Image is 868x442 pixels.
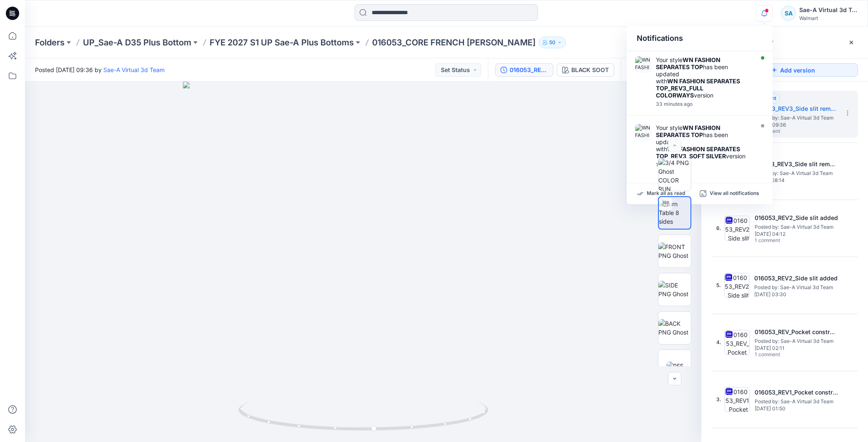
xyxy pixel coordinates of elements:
[495,63,553,77] button: 016053_REV3_Side slit removed
[710,190,759,197] p: View all notifications
[755,114,838,122] span: Posted by: Sae-A Virtual 3d Team
[781,6,796,21] div: SA
[647,190,685,197] p: Mark all as read
[35,37,65,48] a: Folders
[725,330,750,355] img: 016053_REV_Pocket construction changed
[728,63,858,77] button: Add version
[755,406,838,412] span: [DATE] 01:50
[755,231,838,237] span: [DATE] 04:12
[755,223,838,231] span: Posted by: Sae-A Virtual 3d Team
[754,169,837,177] span: Posted by: Sae-A Virtual 3d Team
[755,213,838,223] h5: 016053_REV2_Side slit added
[656,124,752,160] div: Your style has been updated with version
[635,124,652,141] img: WN FASHION SEPARATES TOP_REV3_SOFT SILVER
[372,37,535,48] p: 016053_CORE FRENCH [PERSON_NAME]
[754,159,837,169] h5: 016053_REV3_Side slit removed
[35,65,165,74] span: Posted [DATE] 09:36 by
[799,15,858,21] div: Walmart
[848,39,855,46] button: Close
[755,128,813,135] span: 1 comment
[658,281,691,298] img: SIDE PNG Ghost
[656,56,752,99] div: Your style has been updated with version
[716,396,721,403] span: 3.
[716,225,721,232] span: 6.
[754,283,838,292] span: Posted by: Sae-A Virtual 3d Team
[799,5,858,15] div: Sae-A Virtual 3d Team
[755,352,813,358] span: 1 comment
[656,124,720,138] strong: WN FASHION SEPARATES TOP
[755,122,838,128] span: [DATE] 09:36
[754,292,838,297] span: [DATE] 03:30
[725,387,750,412] img: 016053_REV1_Pocket construction changed
[725,216,750,241] img: 016053_REV2_Side slit added
[656,56,720,70] strong: WN FASHION SEPARATES TOP
[210,37,354,48] a: FYE 2027 S1 UP Sae-A Plus Bottoms
[755,337,838,345] span: Posted by: Sae-A Virtual 3d Team
[755,327,838,337] h5: 016053_REV_Pocket construction changed
[656,162,752,168] div: Monday, August 18, 2025 07:21
[754,273,838,283] h5: 016053_REV2_Side slit added
[716,282,721,289] span: 5.
[716,339,721,346] span: 4.
[557,63,614,77] button: BLACK SOOT
[658,319,691,337] img: BACK PNG Ghost
[549,38,555,47] p: 50
[754,177,837,183] span: [DATE] 08:14
[755,237,813,244] span: 1 comment
[103,66,165,73] a: Sae-A Virtual 3d Team
[539,37,566,48] button: 50
[510,65,548,75] div: 016053_REV3_Side slit removed
[658,158,691,191] img: 3/4 PNG Ghost COLOR RUN
[83,37,191,48] a: UP_Sae-A D35 Plus Bottom
[755,345,838,351] span: [DATE] 02:11
[755,387,838,397] h5: 016053_REV1_Pocket construction changed
[724,273,749,298] img: 016053_REV2_Side slit added
[666,362,683,370] img: REF
[755,397,838,406] span: Posted by: Sae-A Virtual 3d Team
[656,101,752,107] div: Monday, August 18, 2025 08:18
[659,200,690,226] img: Turn Table 8 sides
[658,242,691,260] img: FRONT PNG Ghost
[656,77,740,99] strong: WN FASHION SEPARATES TOP_REV3_FULL COLORWAYS
[755,104,838,114] h5: 016053_REV3_Side slit removed
[635,56,652,73] img: WN FASHION SEPARATES TOP_REV3_FULL COLORWAYS
[571,65,609,75] div: BLACK SOOT
[656,145,740,160] strong: WN FASHION SEPARATES TOP_REV3_SOFT SILVER
[627,26,773,51] div: Notifications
